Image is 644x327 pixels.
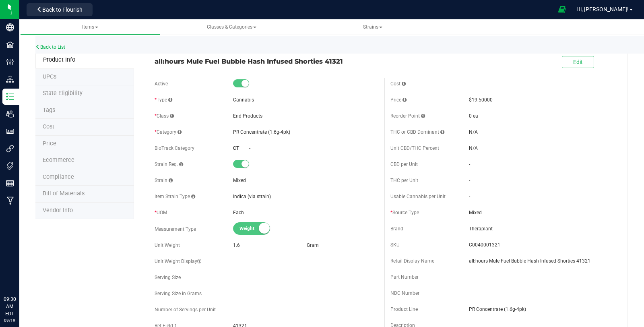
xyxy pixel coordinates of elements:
[155,161,183,167] span: Strain Req.
[43,174,74,180] span: Compliance
[573,59,583,65] span: Edit
[233,113,262,119] span: End Products
[42,6,83,13] span: Back to Flourish
[469,178,470,183] span: -
[390,210,419,215] span: Source Type
[43,157,74,163] span: Ecommerce
[390,242,400,248] span: SKU
[155,275,181,280] span: Serving Size
[390,178,418,183] span: THC per Unit
[469,97,493,103] span: $19.50000
[233,178,246,183] span: Mixed
[390,81,406,87] span: Cost
[233,129,290,135] span: PR Concentrate (1.6g-4pk)
[6,145,14,153] inline-svg: Integrations
[155,113,174,119] span: Class
[155,226,196,232] span: Measurement Type
[197,259,201,264] i: Custom display text for unit weight (e.g., '1.25 g', '1 gram (0.035 oz)', '1 cookie (10mg THC)')
[8,263,32,287] iframe: Resource center
[155,259,201,264] span: Unit Weight Display
[155,129,182,135] span: Category
[307,242,319,248] span: Gram
[390,145,439,151] span: Unit CBD/THC Percent
[155,145,194,151] span: BioTrack Category
[469,241,614,248] span: C0040001321
[233,97,254,103] span: Cannabis
[469,306,614,313] span: PR Concentrate (1.6g-4pk)
[43,207,73,214] span: Vendor Info
[390,226,403,232] span: Brand
[576,6,629,12] span: Hi, [PERSON_NAME]!
[207,24,256,30] span: Classes & Categories
[155,291,202,296] span: Serving Size in Grams
[155,178,173,183] span: Strain
[469,209,614,216] span: Mixed
[233,210,244,215] span: Each
[390,258,434,264] span: Retail Display Name
[6,58,14,66] inline-svg: Configuration
[553,2,571,17] span: Open Ecommerce Menu
[390,129,444,135] span: THC or CBD Dominant
[390,290,419,296] span: NDC Number
[6,179,14,187] inline-svg: Reports
[155,242,180,248] span: Unit Weight
[469,129,478,135] span: N/A
[155,81,168,87] span: Active
[6,93,14,101] inline-svg: Inventory
[6,162,14,170] inline-svg: Tags
[233,194,271,199] span: Indica (via strain)
[27,3,93,16] button: Back to Flourish
[4,317,16,323] p: 09/19
[82,24,98,30] span: Items
[469,194,470,199] span: -
[43,73,56,80] span: Tag
[390,306,418,312] span: Product Line
[233,145,249,152] div: CT
[469,161,470,167] span: -
[469,257,614,265] span: all:hours Mule Fuel Bubble Hash Infused Shorties 41321
[6,41,14,49] inline-svg: Facilities
[469,113,478,119] span: 0 ea
[363,24,382,30] span: Strains
[390,97,407,103] span: Price
[43,190,85,197] span: Bill of Materials
[43,123,54,130] span: Cost
[155,210,167,215] span: UOM
[43,90,83,97] span: Tag
[6,75,14,83] inline-svg: Distribution
[155,56,378,66] span: all:hours Mule Fuel Bubble Hash Infused Shorties 41321
[249,145,250,151] span: -
[390,194,446,199] span: Usable Cannabis per Unit
[390,161,418,167] span: CBD per Unit
[155,97,172,103] span: Type
[6,110,14,118] inline-svg: Users
[6,127,14,135] inline-svg: User Roles
[6,23,14,31] inline-svg: Company
[6,197,14,205] inline-svg: Manufacturing
[239,223,276,234] span: Weight
[469,225,614,232] span: Theraplant
[43,56,75,63] span: Product Info
[390,274,419,280] span: Part Number
[43,107,55,114] span: Tag
[390,113,425,119] span: Reorder Point
[562,56,594,68] button: Edit
[43,140,56,147] span: Price
[4,296,16,317] p: 09:30 AM EDT
[233,242,240,248] span: 1.6
[35,44,65,50] a: Back to List
[155,194,195,199] span: Item Strain Type
[469,145,478,151] span: N/A
[155,307,216,313] span: Number of Servings per Unit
